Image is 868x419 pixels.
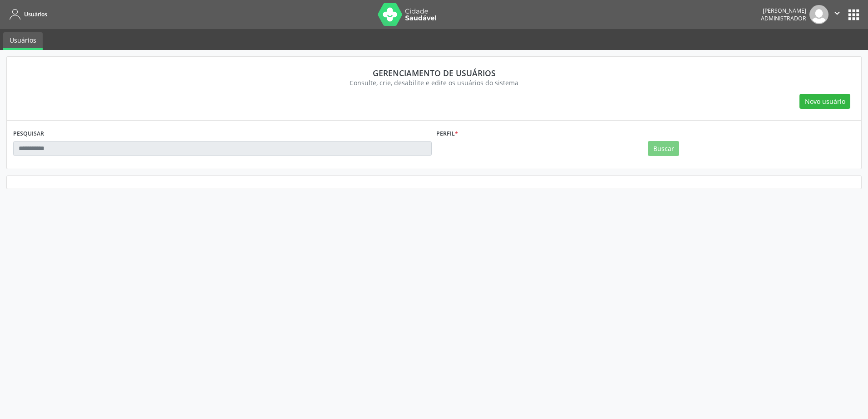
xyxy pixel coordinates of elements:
[761,15,806,22] span: Administrador
[809,5,829,24] img: img
[832,8,842,18] i: 
[6,7,47,22] a: Usuários
[3,32,43,50] a: Usuários
[761,7,806,15] div: [PERSON_NAME]
[829,5,846,24] button: 
[20,78,848,88] div: Consulte, crie, desabilite e edite os usuários do sistema
[648,141,679,156] button: Buscar
[24,10,47,18] span: Usuários
[846,7,862,23] button: apps
[805,97,845,106] span: Novo usuário
[436,127,458,141] label: Perfil
[799,94,850,109] button: Novo usuário
[13,127,44,141] label: PESQUISAR
[20,68,848,78] div: Gerenciamento de usuários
